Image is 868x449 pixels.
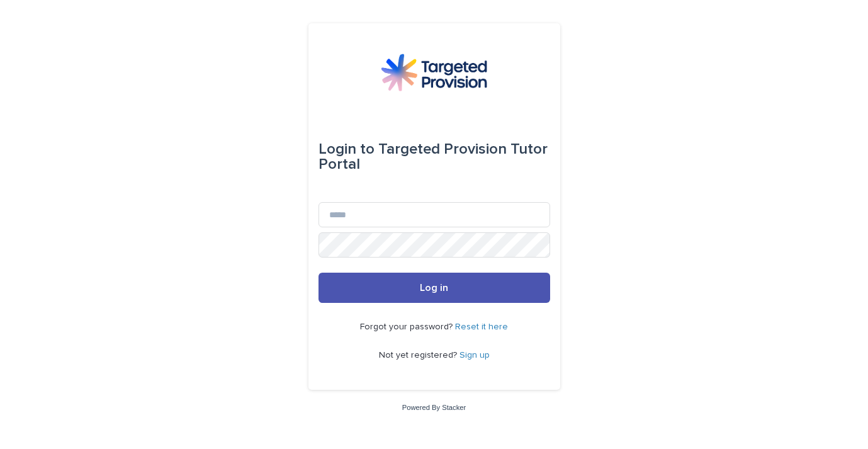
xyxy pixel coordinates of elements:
span: Login to [318,142,375,157]
button: Log in [318,273,550,303]
span: Not yet registered? [379,351,459,360]
span: Forgot your password? [360,322,455,331]
img: M5nRWzHhSzIhMunXDL62 [381,54,487,91]
a: Powered By Stacker [402,404,466,411]
a: Sign up [459,351,490,360]
span: Log in [420,283,448,293]
a: Reset it here [455,322,508,331]
div: Targeted Provision Tutor Portal [318,132,550,182]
